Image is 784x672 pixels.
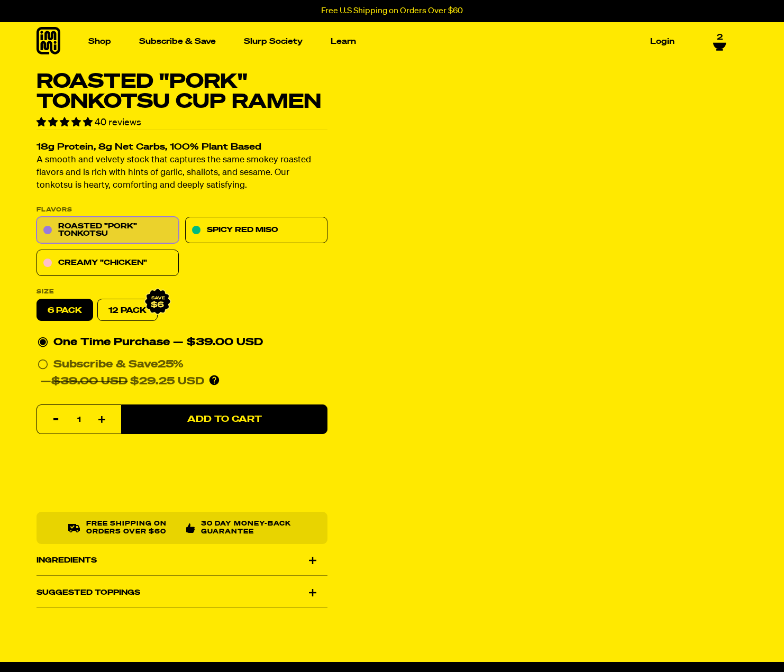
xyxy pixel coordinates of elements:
div: Subscribe & Save [53,356,184,373]
a: Login [646,33,679,50]
span: 4.78 stars [37,118,95,127]
h2: 18g Protein, 8g Net Carbs, 100% Plant Based [37,143,327,152]
a: 2 [713,31,726,49]
h1: Roasted "Pork" Tonkotsu Cup Ramen [37,72,327,112]
a: Roasted "Pork" Tonkotsu [37,217,179,244]
a: Spicy Red Miso [185,217,327,244]
div: Ingredients [37,546,327,575]
a: Learn [326,33,360,50]
div: One Time Purchase [38,334,326,351]
div: Suggested Toppings [37,578,327,608]
div: — $29.25 USD [41,373,204,390]
p: Free U.S Shipping on Orders Over $60 [321,6,463,16]
p: 30 Day Money-Back Guarantee [201,521,296,536]
a: Subscribe & Save [135,33,220,50]
p: Flavors [37,207,327,213]
del: $39.00 USD [51,376,127,387]
span: Add to Cart [187,415,262,424]
a: Creamy "Chicken" [37,250,179,277]
span: 40 reviews [95,118,141,127]
p: A smooth and velvety stock that captures the same smokey roasted flavors and is rich with hints o... [37,154,327,192]
label: Size [37,289,327,295]
a: Shop [84,33,115,50]
a: 12 Pack [97,299,158,321]
button: Add to Cart [121,405,327,435]
p: Free shipping on orders over $60 [86,521,178,536]
input: quantity [43,406,115,435]
div: — $39.00 USD [173,334,263,351]
a: Slurp Society [240,33,307,50]
label: 6 pack [37,299,93,321]
nav: Main navigation [84,22,679,61]
span: 2 [717,31,723,41]
span: 25% [158,360,184,370]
